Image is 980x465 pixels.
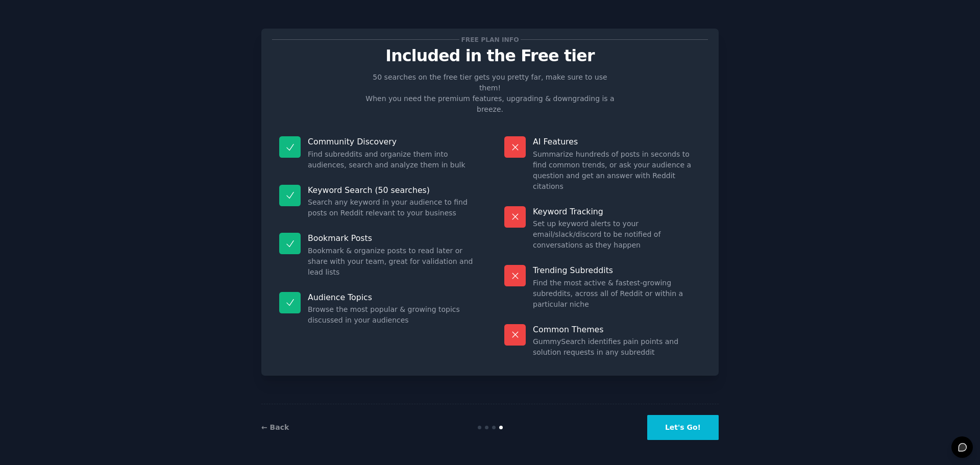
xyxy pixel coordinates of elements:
p: Community Discovery [308,136,476,147]
dd: Summarize hundreds of posts in seconds to find common trends, or ask your audience a question and... [533,149,701,192]
dd: Find subreddits and organize them into audiences, search and analyze them in bulk [308,149,476,170]
dd: Set up keyword alerts to your email/slack/discord to be notified of conversations as they happen [533,218,701,251]
p: Keyword Tracking [533,206,701,217]
button: Let's Go! [647,415,719,440]
p: Keyword Search (50 searches) [308,185,476,195]
dd: Browse the most popular & growing topics discussed in your audiences [308,304,476,326]
dd: Search any keyword in your audience to find posts on Reddit relevant to your business [308,197,476,218]
a: ← Back [261,423,289,431]
dd: Find the most active & fastest-growing subreddits, across all of Reddit or within a particular niche [533,278,701,310]
p: Audience Topics [308,292,476,303]
p: Common Themes [533,324,701,335]
dd: Bookmark & organize posts to read later or share with your team, great for validation and lead lists [308,246,476,278]
dd: GummySearch identifies pain points and solution requests in any subreddit [533,336,701,358]
span: Free plan info [459,34,521,45]
p: 50 searches on the free tier gets you pretty far, make sure to use them! When you need the premiu... [361,72,619,115]
p: Included in the Free tier [272,47,708,65]
p: AI Features [533,136,701,147]
p: Bookmark Posts [308,233,476,243]
p: Trending Subreddits [533,265,701,276]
